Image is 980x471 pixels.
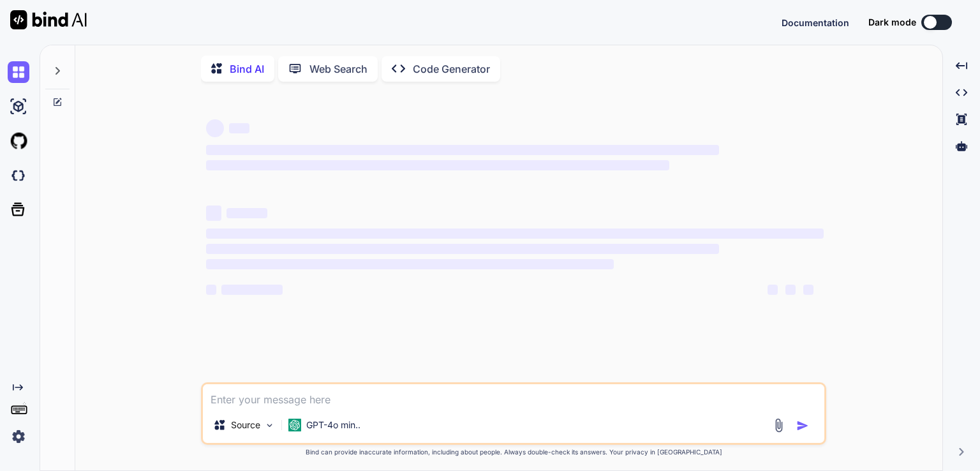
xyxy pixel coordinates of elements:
[231,419,260,431] p: Source
[8,426,29,447] img: settings
[868,16,916,29] span: Dark mode
[264,420,275,431] img: Pick Models
[206,119,224,137] span: ‌
[413,61,490,77] p: Code Generator
[201,447,826,457] p: Bind can provide inaccurate information, including about people. Always double-check its answers....
[306,419,360,431] p: GPT-4o min..
[768,285,778,295] span: ‌
[10,10,87,29] img: Bind AI
[226,208,267,218] span: ‌
[309,61,367,77] p: Web Search
[206,259,614,269] span: ‌
[782,17,849,28] span: Documentation
[206,145,718,155] span: ‌
[206,160,669,170] span: ‌
[206,206,221,221] span: ‌
[771,418,786,433] img: attachment
[785,285,796,295] span: ‌
[8,165,29,186] img: darkCloudIdeIcon
[229,123,249,133] span: ‌
[206,244,718,254] span: ‌
[8,61,29,83] img: chat
[8,96,29,117] img: ai-studio
[782,16,849,29] button: Documentation
[803,285,813,295] span: ‌
[206,285,216,295] span: ‌
[230,61,264,77] p: Bind AI
[288,419,301,431] img: GPT-4o mini
[796,419,809,432] img: icon
[221,285,283,295] span: ‌
[8,130,29,152] img: githubLight
[206,228,824,239] span: ‌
